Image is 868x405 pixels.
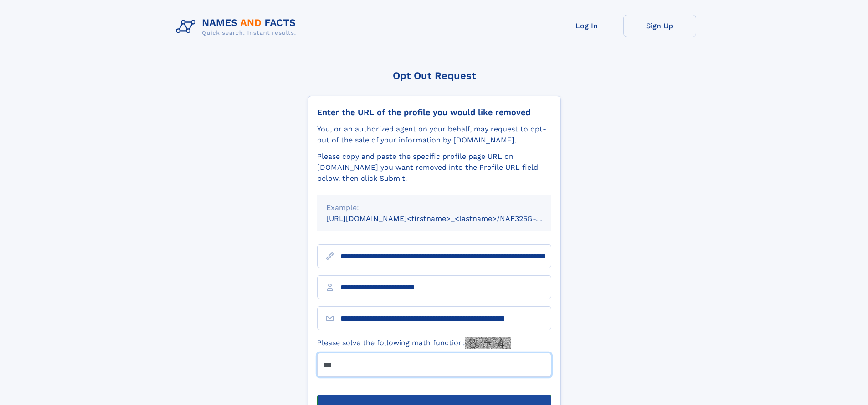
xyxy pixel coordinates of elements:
div: Opt Out Request [308,70,561,81]
label: Please solve the following math function: [317,337,511,349]
a: Sign Up [623,15,696,37]
div: Example: [326,202,542,213]
div: Enter the URL of the profile you would like removed [317,107,551,117]
div: You, or an authorized agent on your behalf, may request to opt-out of the sale of your informatio... [317,124,551,146]
small: [URL][DOMAIN_NAME]<firstname>_<lastname>/NAF325G-xxxxxxxx [326,214,569,223]
a: Log In [550,15,623,37]
div: Please copy and paste the specific profile page URL on [DOMAIN_NAME] you want removed into the Pr... [317,151,551,184]
img: Logo Names and Facts [172,15,303,39]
